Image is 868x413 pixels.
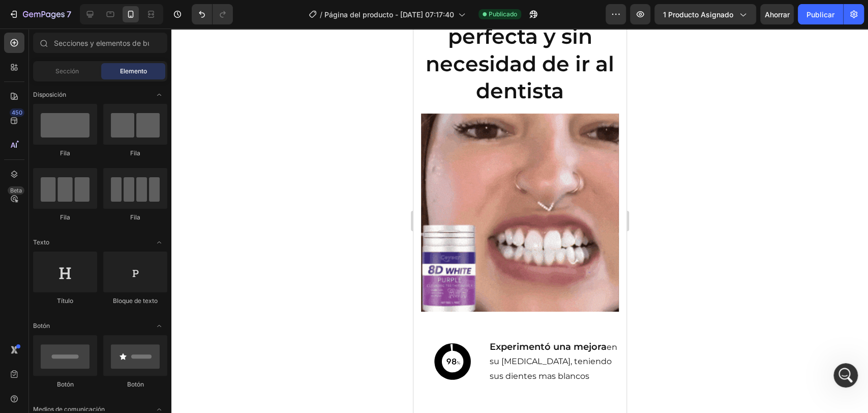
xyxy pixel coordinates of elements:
font: Publicado [489,10,517,18]
font: Fila [130,213,140,221]
font: Ahorrar [765,10,790,19]
p: en su [MEDICAL_DATA], teniendo sus dientes mas blancos [76,311,204,355]
font: Texto [33,238,49,246]
font: 450 [12,109,22,116]
font: Título [57,297,73,305]
font: 1 producto asignado [663,10,733,19]
font: Fila [130,149,140,157]
strong: Experimentó una mejora [76,313,193,324]
font: Beta [10,187,22,194]
font: Disposición [33,91,66,98]
span: Abrir con palanca [151,234,167,251]
iframe: Área de diseño [413,29,626,413]
font: Botón [127,380,144,388]
font: Botón [33,322,50,329]
span: Abrir con palanca [151,87,167,103]
input: Secciones y elementos de búsqueda [33,33,167,53]
font: Fila [60,149,70,157]
strong: Notó una frescura [76,384,161,395]
img: gempages_574746920413561968-0f168e80-47b0-46d1-88c8-1cd10ea398a2.webp [8,85,205,283]
font: / [320,10,322,19]
font: Sección [55,67,79,75]
div: Deshacer/Rehacer [192,4,233,24]
iframe: Chat en vivo de Intercom [833,363,858,388]
font: Botón [57,380,74,388]
font: Publicar [806,10,834,19]
font: Página del producto - [DATE] 07:17:40 [324,10,454,19]
font: 7 [67,9,71,19]
font: Medios de comunicación [33,405,105,413]
button: Ahorrar [760,4,794,24]
font: Bloque de texto [113,297,158,305]
button: Publicar [798,4,843,24]
button: 1 producto asignado [654,4,756,24]
font: Fila [60,213,70,221]
font: Elemento [120,67,147,75]
button: 7 [4,4,76,24]
span: Abrir con palanca [151,318,167,334]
